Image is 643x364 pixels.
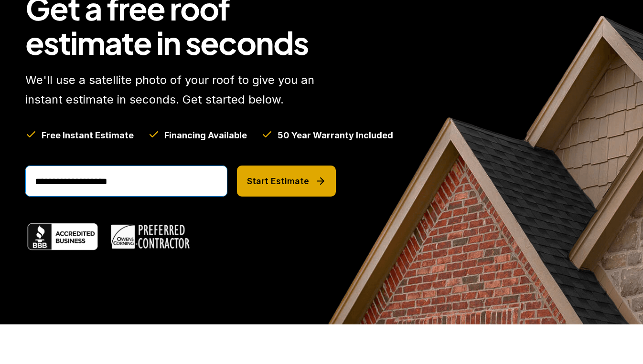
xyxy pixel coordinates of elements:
h5: Free Instant Estimate [42,129,134,141]
h5: 50 Year Warranty Included [278,129,393,141]
p: We'll use a satellite photo of your roof to give you an instant estimate in seconds. Get started ... [25,71,336,110]
p: Start Estimate [247,176,309,187]
button: Start Estimate [237,166,336,197]
h5: Financing Available [164,129,247,141]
